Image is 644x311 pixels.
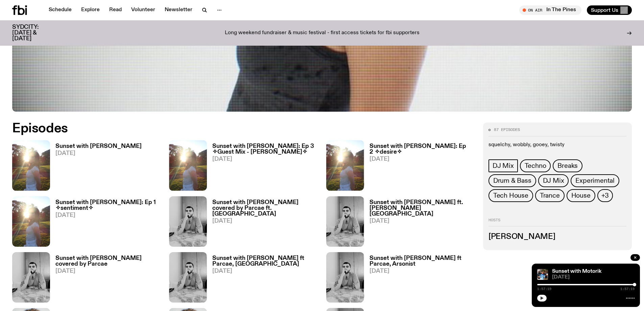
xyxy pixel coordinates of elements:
a: Techno [520,159,551,172]
a: House [567,189,595,202]
h3: [PERSON_NAME] [488,233,626,241]
a: Sunset with [PERSON_NAME]: Ep 1 ✧sentiment✧[DATE] [50,200,161,247]
span: Techno [525,162,546,170]
h3: Sunset with [PERSON_NAME] covered by Parcae ft. [GEOGRAPHIC_DATA] [212,200,318,217]
a: Explore [77,5,104,15]
span: Tech House [493,192,528,199]
span: Trance [540,192,560,199]
span: Experimental [575,177,615,184]
h3: SYDCITY: [DATE] & [DATE] [12,24,55,42]
h3: Sunset with [PERSON_NAME] ft. [PERSON_NAME][GEOGRAPHIC_DATA] [369,200,475,217]
a: Sunset with [PERSON_NAME] ft Parcae, Arsonist[DATE] [364,256,475,303]
a: Drum & Bass [488,174,536,187]
a: Experimental [571,174,619,187]
span: 1:57:19 [620,287,635,291]
a: Volunteer [127,5,159,15]
span: DJ Mix [493,162,514,170]
h2: Episodes [12,123,423,135]
span: Drum & Bass [493,177,531,184]
a: Newsletter [161,5,196,15]
a: Sunset with Motorik [552,269,601,274]
a: Schedule [45,5,76,15]
span: [DATE] [212,268,318,274]
button: On AirIn The Pines [519,5,581,15]
a: Sunset with [PERSON_NAME]: Ep 3 ✧Guest Mix - [PERSON_NAME]✧[DATE] [207,143,318,191]
a: Sunset with [PERSON_NAME] covered by Parcae[DATE] [50,256,161,303]
span: DJ Mix [543,177,564,184]
h2: Hosts [488,218,626,226]
span: [DATE] [55,268,161,274]
h3: Sunset with [PERSON_NAME] ft Parcae, [GEOGRAPHIC_DATA] [212,256,318,267]
button: Support Us [587,5,632,15]
h3: Sunset with [PERSON_NAME]: Ep 3 ✧Guest Mix - [PERSON_NAME]✧ [212,143,318,155]
a: Sunset with [PERSON_NAME] ft. [PERSON_NAME][GEOGRAPHIC_DATA][DATE] [364,200,475,247]
span: Support Us [591,7,618,13]
h3: Sunset with [PERSON_NAME]: Ep 1 ✧sentiment✧ [55,200,161,211]
a: Sunset with [PERSON_NAME][DATE] [50,143,142,191]
span: [DATE] [55,151,142,156]
h3: Sunset with [PERSON_NAME] ft Parcae, Arsonist [369,256,475,267]
h3: Sunset with [PERSON_NAME] [55,143,142,149]
span: Breaks [557,162,578,170]
a: Breaks [553,159,582,172]
span: House [571,192,591,199]
p: squelchy, wobbly, gooey, twisty [488,142,626,148]
span: 87 episodes [494,128,520,132]
span: [DATE] [369,218,475,224]
img: Andrew, Reenie, and Pat stand in a row, smiling at the camera, in dappled light with a vine leafe... [537,269,548,280]
a: DJ Mix [538,174,569,187]
a: Sunset with [PERSON_NAME]: Ep 2 ✧desire✧[DATE] [364,143,475,191]
p: Long weekend fundraiser & music festival - first access tickets for fbi supporters [225,30,420,36]
a: Sunset with [PERSON_NAME] covered by Parcae ft. [GEOGRAPHIC_DATA][DATE] [207,200,318,247]
a: Trance [535,189,565,202]
span: [DATE] [552,275,635,280]
h3: Sunset with [PERSON_NAME] covered by Parcae [55,256,161,267]
span: [DATE] [212,218,318,224]
span: 1:57:19 [537,287,551,291]
span: [DATE] [212,156,318,162]
a: Tech House [488,189,533,202]
a: Read [105,5,126,15]
span: [DATE] [369,156,475,162]
a: DJ Mix [488,159,518,172]
span: [DATE] [55,213,161,218]
button: +3 [597,189,613,202]
span: +3 [601,192,609,199]
a: Sunset with [PERSON_NAME] ft Parcae, [GEOGRAPHIC_DATA][DATE] [207,256,318,303]
span: [DATE] [369,268,475,274]
h3: Sunset with [PERSON_NAME]: Ep 2 ✧desire✧ [369,143,475,155]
